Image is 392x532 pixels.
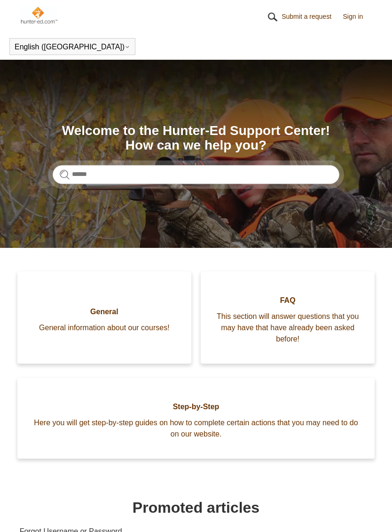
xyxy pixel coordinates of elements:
[15,43,130,51] button: English ([GEOGRAPHIC_DATA])
[17,271,191,364] a: General General information about our courses!
[17,378,375,459] a: Step-by-Step Here you will get step-by-step guides on how to complete certain actions that you ma...
[201,271,375,364] a: FAQ This section will answer questions that you may have that have already been asked before!
[53,124,339,153] h1: Welcome to the Hunter-Ed Support Center! How can we help you?
[266,10,280,24] img: 01HZPCYR30PPJAEEB9XZ5RGHQY
[331,500,385,525] div: Chat Support
[20,496,373,519] h1: Promoted articles
[31,322,177,333] span: General information about our courses!
[31,401,361,413] span: Step-by-Step
[31,417,361,440] span: Here you will get step-by-step guides on how to complete certain actions that you may need to do ...
[215,295,361,306] span: FAQ
[53,165,339,184] input: Search
[215,311,361,345] span: This section will answer questions that you may have that have already been asked before!
[31,306,177,318] span: General
[282,12,341,22] a: Submit a request
[343,12,373,22] a: Sign in
[20,6,58,24] img: Hunter-Ed Help Center home page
